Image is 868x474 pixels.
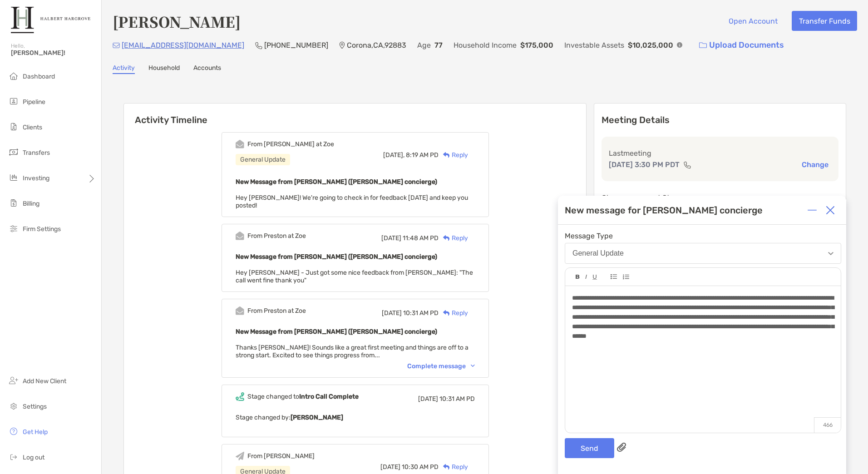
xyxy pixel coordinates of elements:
[617,443,626,452] img: paperclip attachments
[383,151,404,159] span: [DATE],
[417,39,431,51] p: Age
[23,98,45,106] span: Pipeline
[439,308,468,318] div: Reply
[434,39,443,51] p: 77
[699,42,707,49] img: button icon
[236,253,437,261] b: New Message from [PERSON_NAME] ([PERSON_NAME] concierge)
[828,252,833,255] img: Open dropdown arrow
[808,206,817,215] img: Expand or collapse
[572,249,624,257] div: General Update
[439,150,468,160] div: Reply
[609,148,831,159] p: Last meeting
[23,454,44,461] span: Log out
[592,275,597,280] img: Editor control icon
[443,235,450,241] img: Reply icon
[382,309,402,317] span: [DATE]
[193,64,221,74] a: Accounts
[124,104,586,125] h6: Activity Timeline
[247,140,334,148] div: From [PERSON_NAME] at Zoe
[23,200,39,207] span: Billing
[11,49,96,57] span: [PERSON_NAME]!
[23,123,42,131] span: Clients
[113,43,120,48] img: Email Icon
[8,197,19,208] img: billing icon
[683,161,691,168] img: communication type
[236,154,290,165] div: General Update
[443,464,450,470] img: Reply icon
[609,159,680,170] p: [DATE] 3:30 PM PDT
[236,232,244,240] img: Event icon
[299,393,359,400] b: Intro Call Complete
[23,428,48,436] span: Get Help
[814,417,841,433] p: 466
[443,310,450,316] img: Reply icon
[443,152,450,158] img: Reply icon
[8,426,19,437] img: get-help icon
[565,205,763,216] div: New message for [PERSON_NAME] concierge
[8,451,19,462] img: logout icon
[439,462,468,472] div: Reply
[403,309,439,317] span: 10:31 AM PD
[113,11,241,32] h4: [PERSON_NAME]
[677,42,682,48] img: Info Icon
[471,365,475,367] img: Chevron icon
[148,64,180,74] a: Household
[8,375,19,386] img: add_new_client icon
[8,121,19,132] img: clients icon
[23,73,55,80] span: Dashboard
[122,39,244,51] p: [EMAIL_ADDRESS][DOMAIN_NAME]
[236,452,244,460] img: Event icon
[236,344,469,359] span: Thanks [PERSON_NAME]! Sounds like a great first meeting and things are off to a strong start. Exc...
[264,39,328,51] p: [PHONE_NUMBER]
[236,412,475,423] p: Stage changed by:
[628,39,673,51] p: $10,025,000
[693,35,790,55] a: Upload Documents
[8,172,19,183] img: investing icon
[402,463,439,471] span: 10:30 AM PD
[247,232,306,240] div: From Preston at Zoe
[799,160,831,169] button: Change
[403,234,439,242] span: 11:48 AM PD
[236,269,473,284] span: Hey [PERSON_NAME] - Just got some nice feedback from [PERSON_NAME]: "The call went fine thank you"
[622,274,629,280] img: Editor control icon
[23,174,49,182] span: Investing
[236,194,468,209] span: Hey [PERSON_NAME]! We're going to check in for feedback [DATE] and keep you posted!
[576,275,580,279] img: Editor control icon
[8,147,19,158] img: transfers icon
[8,96,19,107] img: pipeline icon
[520,39,553,51] p: $175,000
[454,39,517,51] p: Household Income
[247,452,315,460] div: From [PERSON_NAME]
[381,234,401,242] span: [DATE]
[247,393,359,400] div: Stage changed to
[611,274,617,279] img: Editor control icon
[8,400,19,411] img: settings icon
[23,149,50,157] span: Transfers
[8,223,19,234] img: firm-settings icon
[291,414,343,421] b: [PERSON_NAME]
[721,11,784,31] button: Open Account
[439,395,475,403] span: 10:31 AM PD
[565,232,841,240] span: Message Type
[826,206,835,215] img: Close
[602,114,838,126] p: Meeting Details
[255,42,262,49] img: Phone Icon
[8,70,19,81] img: dashboard icon
[236,178,437,186] b: New Message from [PERSON_NAME] ([PERSON_NAME] concierge)
[418,395,438,403] span: [DATE]
[439,233,468,243] div: Reply
[406,151,439,159] span: 8:19 AM PD
[236,140,244,148] img: Event icon
[236,328,437,336] b: New Message from [PERSON_NAME] ([PERSON_NAME] concierge)
[602,192,838,203] p: Change prospect Stage
[11,4,90,36] img: Zoe Logo
[339,42,345,49] img: Location Icon
[113,64,135,74] a: Activity
[236,306,244,315] img: Event icon
[564,39,624,51] p: Investable Assets
[347,39,406,51] p: Corona , CA , 92883
[23,225,61,233] span: Firm Settings
[565,438,614,458] button: Send
[407,362,475,370] div: Complete message
[792,11,857,31] button: Transfer Funds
